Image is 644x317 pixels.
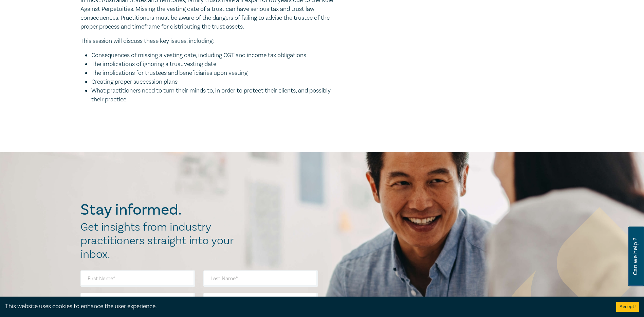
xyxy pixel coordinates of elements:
[91,78,338,86] li: Creating proper succession plans
[632,231,639,282] span: Can we help ?
[80,270,195,287] input: First Name*
[80,220,241,261] h2: Get insights from industry practitioners straight into your inbox.
[5,302,606,311] div: This website uses cookies to enhance the user experience.
[80,37,338,46] p: This session will discuss these key issues, including:
[80,201,241,219] h2: Stay informed.
[91,60,338,69] li: The implications of ignoring a trust vesting date
[91,69,338,78] li: The implications for trustees and beneficiaries upon vesting
[91,86,338,104] li: What practitioners need to turn their minds to, in order to protect their clients, and possibly t...
[203,293,318,309] input: Organisation
[616,302,639,312] button: Accept cookies
[80,293,195,309] input: Email Address*
[203,270,318,287] input: Last Name*
[91,51,338,60] li: Consequences of missing a vesting date, including CGT and income tax obligations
